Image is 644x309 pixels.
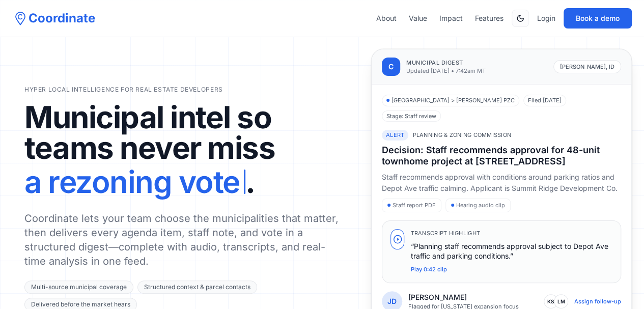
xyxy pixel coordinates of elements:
[445,199,511,212] span: Hearing audio clip
[382,199,441,212] span: Staff report PDF
[574,297,621,305] button: Assign follow-up
[382,172,621,195] p: Staff recommends approval with conditions around parking ratios and Depot Ave traffic calming. Ap...
[12,10,29,26] img: Coordinate
[410,241,612,261] p: “Planning staff recommends approval subject to Depot Ave traffic and parking conditions.”
[554,294,568,308] span: LM
[406,59,486,67] p: Municipal digest
[382,145,621,167] h3: Decision: Staff recommends approval for 48-unit townhome project at [STREET_ADDRESS]
[523,95,566,106] span: Filed [DATE]
[406,67,486,75] p: Updated [DATE] • 7:42am MT
[24,86,346,94] p: Hyper local intelligence for real estate developers
[24,102,346,201] h1: Municipal intel so teams never miss .
[137,280,257,294] span: Structured context & parcel contacts
[439,13,463,23] a: Impact
[564,8,632,29] button: Book a demo
[544,294,558,308] span: KS
[382,130,408,141] span: Alert
[382,95,519,106] span: [GEOGRAPHIC_DATA] > [PERSON_NAME] PZC
[553,60,621,74] span: [PERSON_NAME], ID
[475,13,503,23] a: Features
[382,58,400,76] div: C
[537,13,555,23] a: Login
[410,265,446,274] button: Play 0:42 clip
[24,163,240,201] span: a rezoning vote
[376,13,397,23] a: About
[410,229,612,238] p: Transcript highlight
[512,10,529,27] button: Switch to dark mode
[412,131,511,139] span: Planning & Zoning Commission
[409,13,427,23] a: Value
[29,10,95,26] span: Coordinate
[408,292,519,302] p: [PERSON_NAME]
[24,280,133,294] span: Multi-source municipal coverage
[12,10,95,26] a: Coordinate
[24,211,346,268] p: Coordinate lets your team choose the municipalities that matter, then delivers every agenda item,...
[382,110,441,122] span: Stage: Staff review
